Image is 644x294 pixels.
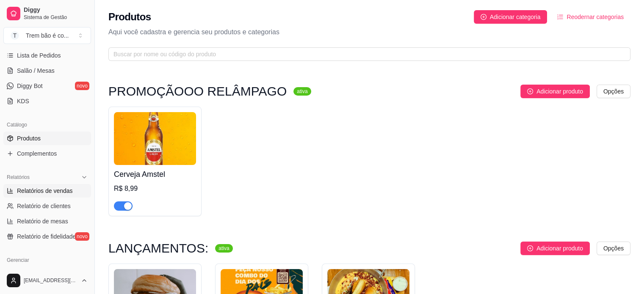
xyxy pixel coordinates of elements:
a: Relatório de fidelidadenovo [3,230,91,243]
span: plus-circle [527,245,533,251]
span: Salão / Mesas [17,66,55,75]
a: Diggy Botnovo [3,79,91,93]
a: Complementos [3,147,91,160]
a: Relatório de mesas [3,214,91,228]
span: T [11,31,19,40]
span: Diggy Bot [17,82,43,90]
span: Opções [603,87,624,96]
span: Relatório de fidelidade [17,232,76,241]
a: Salão / Mesas [3,64,91,77]
span: Relatórios de vendas [17,187,73,195]
span: Produtos [17,134,41,143]
span: Relatórios [7,174,30,181]
a: Produtos [3,132,91,145]
span: Relatório de mesas [17,217,68,225]
h3: LANÇAMENTOS: [108,243,208,253]
div: Catálogo [3,118,91,132]
img: product-image [114,112,196,165]
p: Aqui você cadastra e gerencia seu produtos e categorias [108,27,630,37]
sup: ativa [293,87,311,96]
div: R$ 8,99 [114,184,196,194]
span: [EMAIL_ADDRESS][DOMAIN_NAME] [24,277,77,284]
div: Trem bão é co ... [26,31,69,40]
button: Adicionar produto [520,242,590,255]
span: Sistema de Gestão [24,14,88,21]
sup: ativa [215,244,232,253]
span: Relatório de clientes [17,202,71,210]
span: Adicionar categoria [490,12,541,22]
h3: PROMOÇÃOOO RELÂMPAGO [108,86,287,96]
h4: Cerveja Amstel [114,168,196,180]
h2: Produtos [108,10,151,24]
a: Relatórios de vendas [3,184,91,198]
button: Adicionar categoria [474,10,547,24]
span: Adicionar produto [536,244,583,253]
input: Buscar por nome ou código do produto [113,49,619,59]
a: Lista de Pedidos [3,49,91,62]
button: Reodernar categorias [550,10,630,24]
span: Adicionar produto [536,87,583,96]
span: Lista de Pedidos [17,51,61,60]
button: [EMAIL_ADDRESS][DOMAIN_NAME] [3,270,91,291]
a: DiggySistema de Gestão [3,3,91,24]
div: Gerenciar [3,253,91,267]
button: Select a team [3,27,91,44]
span: KDS [17,97,29,105]
span: plus-circle [527,88,533,94]
button: Opções [597,85,630,98]
a: KDS [3,94,91,108]
a: Relatório de clientes [3,199,91,213]
span: Complementos [17,149,57,158]
span: Diggy [24,6,88,14]
span: plus-circle [481,14,486,20]
span: ordered-list [557,14,563,20]
span: Reodernar categorias [567,12,624,22]
button: Adicionar produto [520,85,590,98]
